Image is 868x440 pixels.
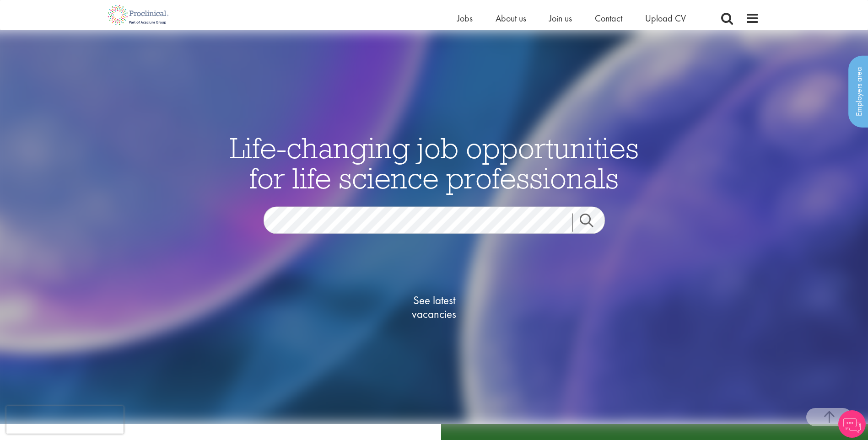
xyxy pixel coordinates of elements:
img: Chatbot [838,410,866,438]
a: See latestvacancies [388,257,480,358]
iframe: reCAPTCHA [6,406,124,434]
a: Join us [549,12,572,24]
span: See latest vacancies [388,294,480,321]
a: Jobs [457,12,473,24]
a: Job search submit button [572,214,612,232]
a: Upload CV [645,12,686,24]
span: Life-changing job opportunities for life science professionals [230,129,639,196]
a: About us [496,12,526,24]
a: Contact [595,12,622,24]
